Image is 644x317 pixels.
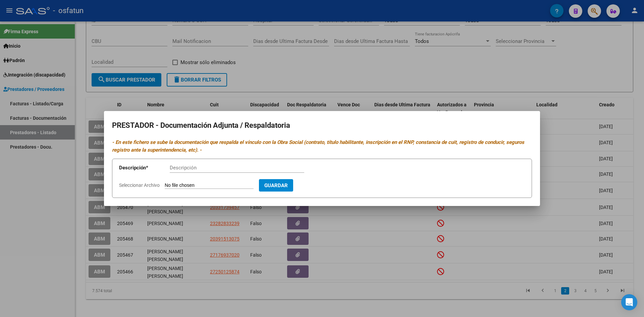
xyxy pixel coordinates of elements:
[119,182,160,188] span: Seleccionar Archivo
[119,164,170,172] p: Descripción
[259,179,293,192] button: Guardar
[112,139,524,153] i: - En este fichero se sube la documentación que respalda el vínculo con la Obra Social (contrato, ...
[621,294,637,310] div: Open Intercom Messenger
[264,182,288,189] span: Guardar
[112,119,532,132] h2: PRESTADOR - Documentación Adjunta / Respaldatoria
